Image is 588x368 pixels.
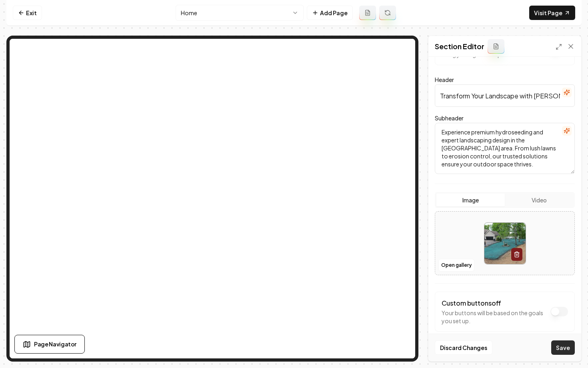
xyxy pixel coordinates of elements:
label: Header [435,76,454,83]
img: image [484,223,526,264]
button: Add Page [307,6,353,20]
button: Add admin section prompt [488,39,504,54]
button: Video [505,194,573,206]
a: Exit [13,6,42,20]
button: Save [551,340,575,355]
h2: Section Editor [435,41,484,52]
button: Open gallery [438,259,474,272]
button: Discard Changes [435,340,492,355]
a: Visit Page [529,6,575,20]
input: Header [435,84,575,107]
button: Add admin page prompt [359,6,376,20]
label: Custom buttons off [442,299,501,307]
p: Your buttons will be based on the goals you set up. [442,309,546,325]
label: Subheader [435,114,464,122]
button: Regenerate page [379,6,396,20]
button: Page Navigator [14,335,85,354]
button: Image [436,194,505,206]
span: Page Navigator [34,340,76,348]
